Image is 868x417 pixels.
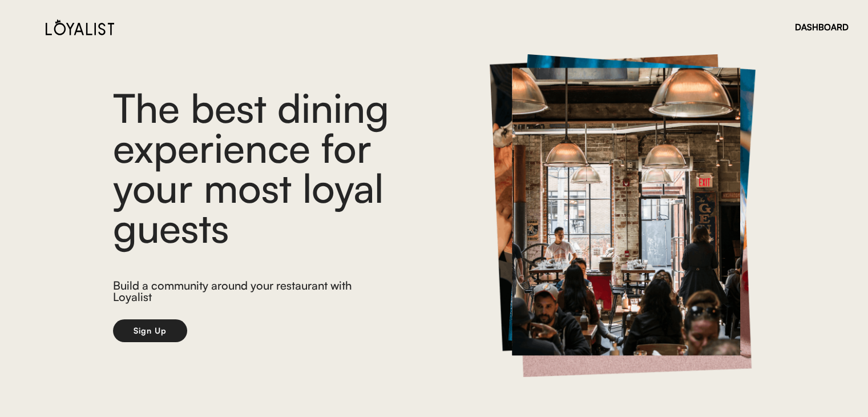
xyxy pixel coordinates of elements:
div: Build a community around your restaurant with Loyalist [113,280,362,306]
div: The best dining experience for your most loyal guests [113,87,455,247]
img: Loyalist%20Logo%20Black.svg [46,19,114,35]
button: Sign Up [113,319,187,342]
img: https%3A%2F%2Fcad833e4373cb143c693037db6b1f8a3.cdn.bubble.io%2Ff1706310385766x357021172207471900%... [490,54,756,377]
div: DASHBOARD [795,23,849,31]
